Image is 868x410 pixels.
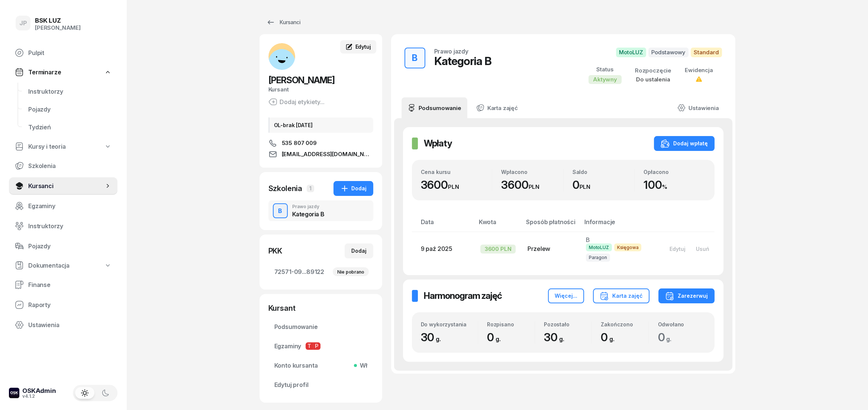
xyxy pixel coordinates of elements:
[333,267,368,276] div: Nie pobrano
[691,48,722,57] span: Standard
[616,48,646,57] span: MotoLUZ
[268,318,373,336] a: Podsumowanie
[662,183,667,190] small: %
[404,48,425,68] button: B
[9,157,117,175] a: Szkolenia
[559,335,564,343] small: g.
[601,321,648,327] div: Zakończono
[601,330,618,344] span: 0
[544,330,568,344] span: 30
[268,86,373,93] div: Kursant
[424,290,502,302] h2: Harmonogram zajęć
[579,183,590,190] small: PLN
[421,169,492,175] div: Cena kursu
[340,184,367,193] div: Dodaj
[351,246,367,255] div: Dodaj
[685,67,713,74] div: Ewidencja
[274,323,367,330] span: Podsumowanie
[9,257,117,274] a: Dokumentacja
[28,301,112,309] span: Raporty
[487,330,504,344] span: 0
[636,76,670,83] span: Do ustalenia
[355,43,371,50] span: Edytuj
[307,185,314,192] span: 1
[268,150,373,159] a: [EMAIL_ADDRESS][DOMAIN_NAME]
[600,291,643,300] div: Karta zajęć
[268,263,373,281] a: 72571-09...89122Nie pobrano
[609,335,614,343] small: g.
[616,48,722,57] button: MotoLUZPodstawowyStandard
[28,243,112,250] span: Pojazdy
[544,321,591,327] div: Pozostało
[28,203,112,210] span: Egzaminy
[22,83,117,100] a: Instruktorzy
[654,136,714,151] button: Dodaj wpłatę
[268,356,373,374] a: Konto kursantaWł
[268,200,373,221] button: BPrawo jazdyKategoria B
[586,254,610,261] span: Paragon
[470,97,524,118] a: Karta zajęć
[268,75,335,85] span: [PERSON_NAME]
[28,124,112,131] span: Tydzień
[635,67,671,74] div: Rozpoczęcie
[340,40,376,54] a: Edytuj
[9,197,117,215] a: Egzaminy
[274,342,367,350] span: Egzaminy
[664,243,691,255] button: Edytuj
[268,376,373,394] a: Edytuj profil
[28,106,112,113] span: Pojazdy
[357,362,367,369] span: Wł
[580,218,658,232] th: Informacje
[268,246,283,256] div: PKK
[333,181,373,196] button: Dodaj
[548,288,584,303] button: Więcej...
[588,75,622,84] div: Aktywny
[268,183,303,194] div: Szkolenia
[658,321,705,327] div: Odwołano
[588,66,622,73] div: Status
[474,218,522,232] th: Kwota
[268,337,373,355] a: EgzaminyTP
[9,177,117,195] a: Kursanci
[313,342,320,350] span: P
[9,296,117,314] a: Raporty
[292,211,325,217] div: Kategoria B
[487,321,535,327] div: Rozpisano
[28,262,70,269] span: Dokumentacja
[434,48,468,54] div: Prawo jazdy
[480,245,516,254] div: 3600 PLN
[421,330,445,344] span: 30
[274,362,367,369] span: Konto kursanta
[268,97,325,106] button: Dodaj etykiety...
[593,288,649,303] button: Karta zajęć
[424,138,452,149] h2: Wpłaty
[409,51,420,65] div: B
[614,243,642,251] span: Księgowa
[35,17,81,24] div: BSK LUZ
[527,245,574,252] div: Przelew
[28,69,61,76] span: Terminarze
[9,138,117,155] a: Kursy i teoria
[282,150,373,159] span: [EMAIL_ADDRESS][DOMAIN_NAME]
[345,243,373,258] button: Dodaj
[274,268,367,275] span: 72571-09...89122
[669,246,685,252] div: Edytuj
[28,143,66,150] span: Kursy i teoria
[421,245,452,252] span: 9 paź 2025
[28,281,112,288] span: Finanse
[282,139,317,148] span: 535 807 009
[9,64,117,80] a: Terminarze
[274,381,367,388] span: Edytuj profil
[696,246,709,252] div: Usuń
[522,218,580,232] th: Sposób płatności
[434,54,491,68] div: Kategoria B
[28,162,112,170] span: Szkolenia
[28,183,104,190] span: Kursanci
[22,100,117,118] a: Pojazdy
[28,223,112,230] span: Instruktorzy
[648,48,688,57] span: Podstawowy
[572,178,635,191] div: 0
[35,25,81,31] div: [PERSON_NAME]
[643,178,706,191] div: 100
